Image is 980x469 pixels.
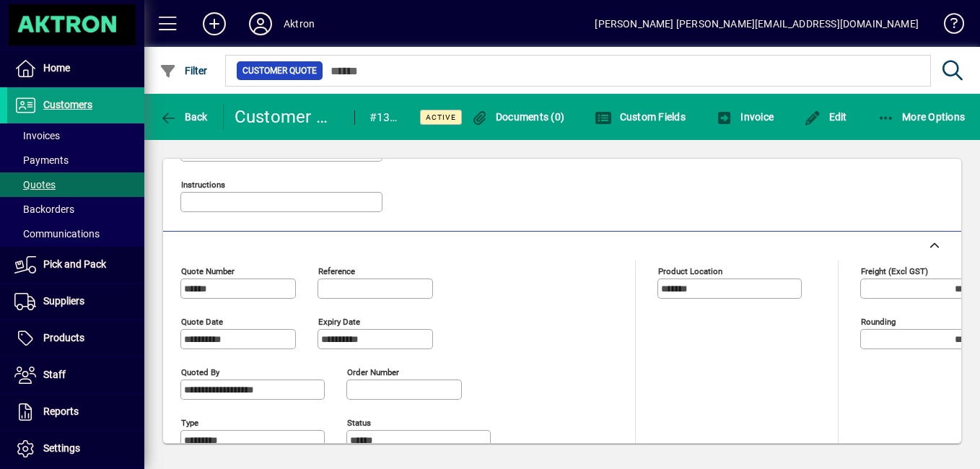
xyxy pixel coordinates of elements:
[7,123,144,148] a: Invoices
[43,99,92,110] span: Customers
[181,266,235,276] mat-label: Quote number
[235,105,340,128] div: Customer Quote
[426,113,456,122] span: Active
[191,11,237,37] button: Add
[181,316,223,326] mat-label: Quote date
[242,63,317,78] span: Customer Quote
[284,12,315,35] div: Aktron
[159,65,208,76] span: Filter
[7,394,144,430] a: Reports
[467,104,568,130] button: Documents (0)
[43,295,84,307] span: Suppliers
[159,111,208,123] span: Back
[933,3,962,50] a: Knowledge Base
[43,406,79,417] span: Reports
[591,104,689,130] button: Custom Fields
[7,51,144,87] a: Home
[14,203,74,215] span: Backorders
[144,104,224,130] app-page-header-button: Back
[181,179,225,189] mat-label: Instructions
[874,104,969,130] button: More Options
[7,247,144,283] a: Pick and Pack
[14,130,60,141] span: Invoices
[181,367,219,377] mat-label: Quoted by
[7,222,144,246] a: Communications
[43,369,66,380] span: Staff
[471,111,564,123] span: Documents (0)
[318,316,360,326] mat-label: Expiry date
[595,111,686,123] span: Custom Fields
[14,228,100,240] span: Communications
[14,154,69,166] span: Payments
[43,332,84,343] span: Products
[7,172,144,197] a: Quotes
[156,104,211,130] button: Back
[7,431,144,467] a: Settings
[861,316,896,326] mat-label: Rounding
[7,284,144,320] a: Suppliers
[181,417,198,427] mat-label: Type
[595,12,919,35] div: [PERSON_NAME] [PERSON_NAME][EMAIL_ADDRESS][DOMAIN_NAME]
[318,266,355,276] mat-label: Reference
[7,148,144,172] a: Payments
[237,11,284,37] button: Profile
[716,111,774,123] span: Invoice
[878,111,966,123] span: More Options
[14,179,56,190] span: Quotes
[369,106,402,129] div: #138342
[7,320,144,356] a: Products
[804,111,847,123] span: Edit
[347,417,371,427] mat-label: Status
[7,357,144,393] a: Staff
[43,258,106,270] span: Pick and Pack
[43,442,80,454] span: Settings
[7,197,144,222] a: Backorders
[861,266,928,276] mat-label: Freight (excl GST)
[712,104,777,130] button: Invoice
[347,367,399,377] mat-label: Order number
[156,58,211,84] button: Filter
[43,62,70,74] span: Home
[800,104,851,130] button: Edit
[658,266,722,276] mat-label: Product location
